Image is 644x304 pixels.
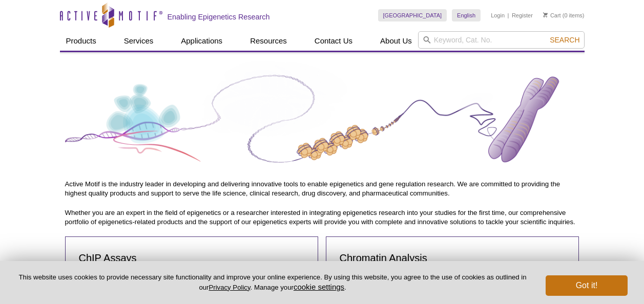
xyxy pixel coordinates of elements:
[308,31,359,51] a: Contact Us
[547,35,583,45] button: Search
[60,31,102,51] a: Products
[65,208,579,227] p: Whether you are an expert in the field of epigenetics or a researcher interested in integrating e...
[294,283,344,291] button: cookie settings
[491,12,505,19] a: Login
[79,252,137,264] span: ChIP Assays
[546,275,628,296] button: Got it!
[452,9,481,21] a: English
[65,61,579,177] img: Product Guide
[175,31,228,51] a: Applications
[543,12,548,17] img: Your Cart
[508,9,509,21] li: |
[418,31,585,49] input: Keyword, Cat. No.
[512,12,533,19] a: Register
[168,12,270,21] h2: Enabling Epigenetics Research
[609,269,634,294] iframe: Intercom live chat
[16,273,529,292] p: This website uses cookies to provide necessary site functionality and improve your online experie...
[543,12,561,19] a: Cart
[374,31,418,51] a: About Us
[244,31,293,51] a: Resources
[118,31,160,51] a: Services
[550,36,579,44] span: Search
[76,247,140,269] a: ChIP Assays
[378,9,447,21] a: [GEOGRAPHIC_DATA]
[209,284,250,291] a: Privacy Policy
[65,180,579,198] p: Active Motif is the industry leader in developing and delivering innovative tools to enable epige...
[543,9,585,21] li: (0 items)
[337,247,430,269] a: Chromatin Analysis
[340,252,427,264] span: Chromatin Analysis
